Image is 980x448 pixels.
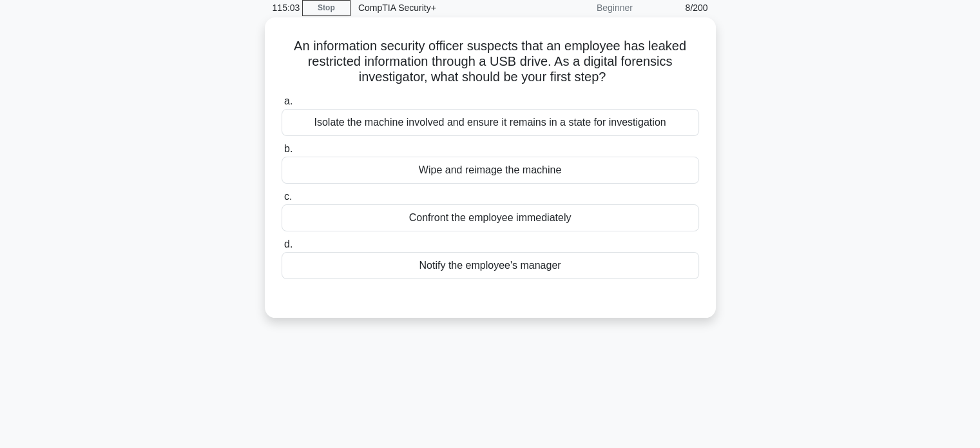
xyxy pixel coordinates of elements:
[282,109,699,136] div: Isolate the machine involved and ensure it remains in a state for investigation
[284,191,292,202] span: c.
[284,95,293,106] span: a.
[280,38,700,86] h5: An information security officer suspects that an employee has leaked restricted information throu...
[282,252,699,279] div: Notify the employee's manager
[284,239,293,249] span: d.
[282,157,699,184] div: Wipe and reimage the machine
[282,204,699,231] div: Confront the employee immediately
[284,143,293,154] span: b.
